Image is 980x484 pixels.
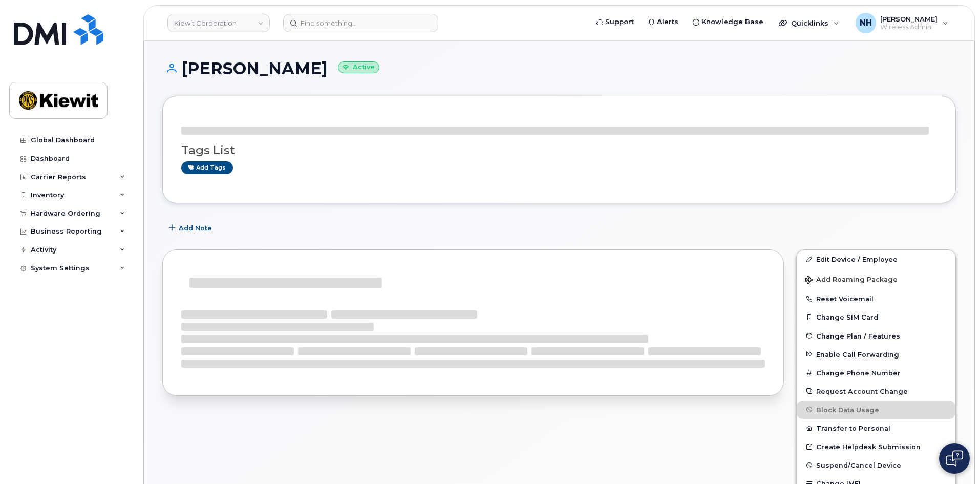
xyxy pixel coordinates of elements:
button: Change SIM Card [797,308,955,326]
a: Edit Device / Employee [797,250,955,268]
button: Add Note [162,219,221,237]
span: Suspend/Cancel Device [816,461,901,469]
button: Enable Call Forwarding [797,345,955,364]
h1: [PERSON_NAME] [162,59,956,77]
button: Transfer to Personal [797,419,955,437]
h3: Tags List [181,144,937,157]
button: Add Roaming Package [797,268,955,289]
a: Create Helpdesk Submission [797,437,955,456]
span: Enable Call Forwarding [816,350,899,358]
button: Reset Voicemail [797,289,955,308]
span: Add Note [179,223,212,233]
small: Active [338,61,379,73]
button: Change Phone Number [797,364,955,382]
span: Add Roaming Package [805,276,898,285]
button: Request Account Change [797,382,955,401]
button: Change Plan / Features [797,327,955,345]
span: Change Plan / Features [816,332,900,340]
img: Open chat [946,450,963,467]
button: Suspend/Cancel Device [797,456,955,474]
a: Add tags [181,161,233,174]
button: Block Data Usage [797,401,955,419]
